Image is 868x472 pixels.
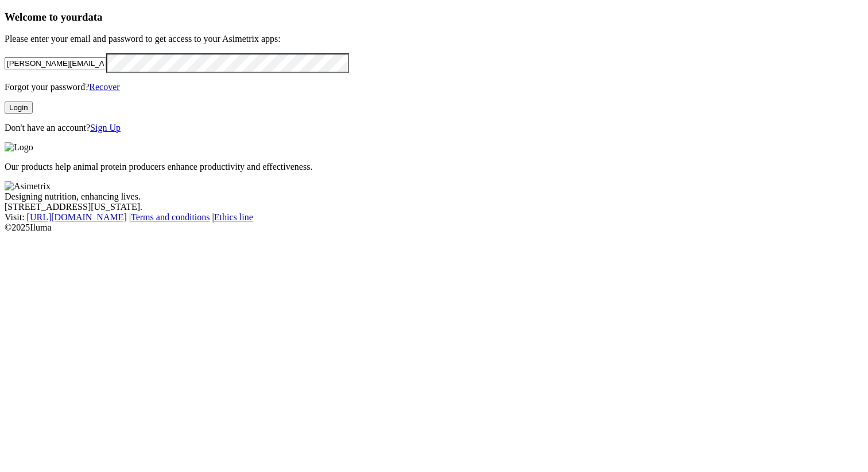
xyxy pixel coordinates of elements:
a: Ethics line [214,212,253,222]
a: [URL][DOMAIN_NAME] [27,212,127,222]
img: Logo [5,142,33,153]
div: Visit : | | [5,212,863,223]
p: Don't have an account? [5,123,863,133]
input: Your email [5,57,106,69]
span: data [82,11,102,23]
div: © 2025 Iluma [5,223,863,233]
a: Sign Up [90,123,121,132]
a: Recover [89,82,119,92]
button: Login [5,102,33,114]
h3: Welcome to your [5,11,863,24]
div: Designing nutrition, enhancing lives. [5,192,863,202]
img: Asimetrix [5,181,51,192]
div: [STREET_ADDRESS][US_STATE]. [5,202,863,212]
p: Forgot your password? [5,82,863,92]
a: Terms and conditions [131,212,210,222]
p: Please enter your email and password to get access to your Asimetrix apps: [5,34,863,44]
p: Our products help animal protein producers enhance productivity and effectiveness. [5,162,863,172]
